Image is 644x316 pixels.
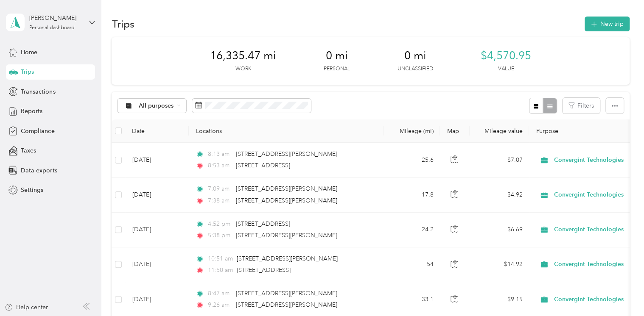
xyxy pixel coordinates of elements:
span: All purposes [139,103,174,109]
iframe: Everlance-gr Chat Button Frame [596,269,644,316]
span: 8:13 am [208,150,232,159]
span: Trips [21,67,34,76]
div: [PERSON_NAME] [29,14,82,22]
h1: Trips [112,19,134,28]
span: Convergint Technologies [554,155,632,165]
td: [DATE] [125,247,189,282]
span: 7:09 am [208,184,232,194]
span: 0 mi [404,49,426,63]
span: $4,570.95 [481,49,531,63]
td: $4.92 [470,177,529,212]
td: $7.07 [470,143,529,177]
td: 54 [384,247,440,282]
span: [STREET_ADDRESS][PERSON_NAME] [236,197,337,204]
th: Locations [189,119,384,143]
span: 8:53 am [208,161,232,170]
span: Data exports [21,166,57,175]
span: [STREET_ADDRESS] [236,162,290,169]
span: Home [21,48,37,57]
button: Filters [563,98,600,114]
span: Convergint Technologies [554,260,632,269]
p: Unclassified [398,65,433,73]
span: Taxes [21,146,36,155]
span: 8:47 am [208,289,232,298]
th: Map [440,119,470,143]
span: [STREET_ADDRESS][PERSON_NAME] [236,185,337,192]
td: 17.8 [384,177,440,212]
button: New trip [585,17,630,31]
span: [STREET_ADDRESS] [237,266,291,274]
span: Convergint Technologies [554,225,632,234]
p: Work [235,65,251,73]
td: $14.92 [470,247,529,282]
span: 9:26 am [208,300,232,310]
span: [STREET_ADDRESS] [236,220,290,227]
td: 25.6 [384,143,440,177]
div: Personal dashboard [29,25,75,30]
td: 24.2 [384,213,440,247]
span: 11:50 am [208,266,233,275]
td: [DATE] [125,143,189,177]
span: [STREET_ADDRESS][PERSON_NAME] [236,301,337,308]
span: Compliance [21,127,54,136]
span: Convergint Technologies [554,190,632,200]
span: [STREET_ADDRESS][PERSON_NAME] [236,150,337,158]
td: $6.69 [470,213,529,247]
span: 7:38 am [208,196,232,205]
span: 5:38 pm [208,231,232,240]
td: [DATE] [125,213,189,247]
span: 0 mi [326,49,348,63]
span: Settings [21,186,43,194]
span: 16,335.47 mi [210,49,276,63]
p: Personal [324,65,350,73]
td: [DATE] [125,177,189,212]
span: [STREET_ADDRESS][PERSON_NAME] [237,255,338,262]
button: Help center [5,303,48,312]
th: Mileage value [470,119,529,143]
th: Date [125,119,189,143]
span: Transactions [21,87,55,96]
span: Convergint Technologies [554,295,632,304]
span: 4:52 pm [208,219,232,229]
span: 10:51 am [208,254,233,263]
th: Mileage (mi) [384,119,440,143]
span: Reports [21,107,42,116]
span: [STREET_ADDRESS][PERSON_NAME] [236,232,337,239]
span: [STREET_ADDRESS][PERSON_NAME] [236,290,337,297]
p: Value [498,65,514,73]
